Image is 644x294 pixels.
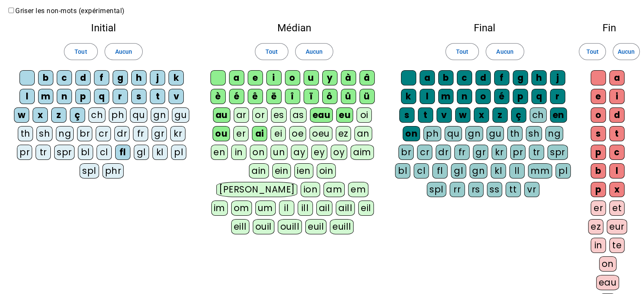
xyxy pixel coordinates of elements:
div: fl [432,163,448,179]
div: s [399,107,415,123]
div: gn [465,126,483,141]
div: c [57,70,72,85]
div: u [304,70,319,85]
div: qu [445,126,462,141]
div: gr [152,126,167,141]
div: p [591,145,606,160]
div: l [609,163,625,179]
div: kr [170,126,185,141]
div: ë [266,89,282,104]
div: n [457,89,472,104]
div: er [591,201,606,216]
div: en [211,145,228,160]
div: h [531,70,547,85]
div: in [591,238,606,253]
div: q [94,89,109,104]
div: th [18,126,33,141]
div: kl [152,145,168,160]
div: vr [524,182,539,197]
div: i [609,89,625,104]
div: m [38,89,53,104]
div: in [231,145,246,160]
div: et [609,201,625,216]
div: eu [336,107,353,123]
div: phr [102,163,124,179]
div: h [131,70,146,85]
button: Aucun [486,43,524,60]
div: â [359,70,375,85]
div: bl [78,145,93,160]
div: ou [213,126,230,141]
div: [PERSON_NAME] [216,182,297,197]
div: fr [454,145,470,160]
div: ein [272,163,291,179]
div: ph [109,107,127,123]
div: ô [322,89,337,104]
div: th [507,126,522,141]
div: euill [330,219,354,234]
span: Tout [586,47,598,57]
span: Aucun [618,47,635,57]
div: ey [311,145,327,160]
div: ar [234,107,249,123]
div: cl [414,163,429,179]
div: em [348,182,368,197]
div: ez [336,126,351,141]
div: q [531,89,547,104]
div: j [550,70,565,85]
div: ouill [278,219,302,234]
div: spr [54,145,75,160]
div: mm [528,163,552,179]
div: oin [317,163,336,179]
div: oy [331,145,347,160]
div: c [457,70,472,85]
div: e [248,70,263,85]
div: spr [547,145,568,160]
div: ez [588,219,603,234]
div: e [591,89,606,104]
div: ail [316,201,333,216]
div: v [437,107,452,123]
button: Aucun [105,43,143,60]
div: dr [436,145,451,160]
div: on [599,256,616,272]
div: ng [545,126,563,141]
div: s [591,126,606,141]
div: im [211,201,228,216]
h2: Final [395,23,575,33]
div: kr [492,145,507,160]
div: è [210,89,226,104]
div: sh [526,126,542,141]
div: te [609,238,625,253]
div: î [285,89,300,104]
button: Tout [255,43,288,60]
div: d [609,107,625,123]
div: rs [468,182,484,197]
div: kl [491,163,506,179]
div: tt [506,182,521,197]
div: f [94,70,109,85]
div: ch [530,107,547,123]
div: j [150,70,165,85]
div: gn [151,107,169,123]
button: Aucun [613,43,640,60]
div: t [609,126,625,141]
div: b [38,70,53,85]
div: ç [511,107,526,123]
div: g [513,70,528,85]
span: Tout [265,47,278,57]
div: ç [70,107,85,123]
span: Tout [456,47,468,57]
div: a [609,70,625,85]
div: v [169,89,184,104]
div: ien [294,163,313,179]
h2: Médian [207,23,381,33]
h2: Fin [588,23,630,33]
button: Tout [445,43,479,60]
div: pl [556,163,571,179]
div: l [420,89,435,104]
div: z [492,107,508,123]
div: qu [130,107,147,123]
div: o [285,70,300,85]
div: cr [96,126,111,141]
